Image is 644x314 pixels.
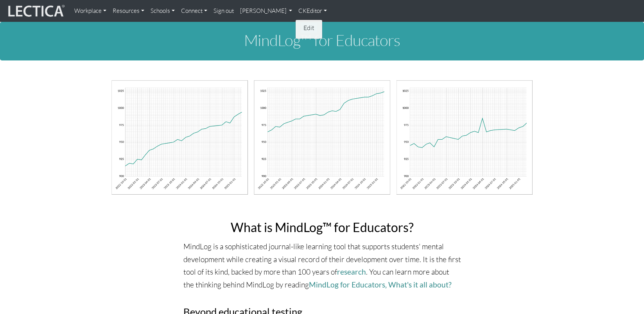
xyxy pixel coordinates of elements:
p: MindLog is a sophisticated journal-like learning tool that supports students' mental development ... [183,240,461,291]
h1: MindLog™ for Educators [105,32,539,49]
img: lecticalive [6,4,65,18]
img: mindlog-chart-banner.png [111,79,533,195]
a: Workplace [71,3,109,19]
a: Resources [109,3,147,19]
a: Sign out [210,3,237,19]
a: CKEditor [295,3,330,19]
a: research [337,267,366,276]
a: Edit [301,23,317,33]
a: [PERSON_NAME] [237,3,296,19]
h2: What is MindLog™ for Educators? [183,220,461,234]
a: Connect [178,3,210,19]
a: MindLog for Educators‚ What's it all about? [309,280,452,289]
a: Schools [147,3,178,19]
